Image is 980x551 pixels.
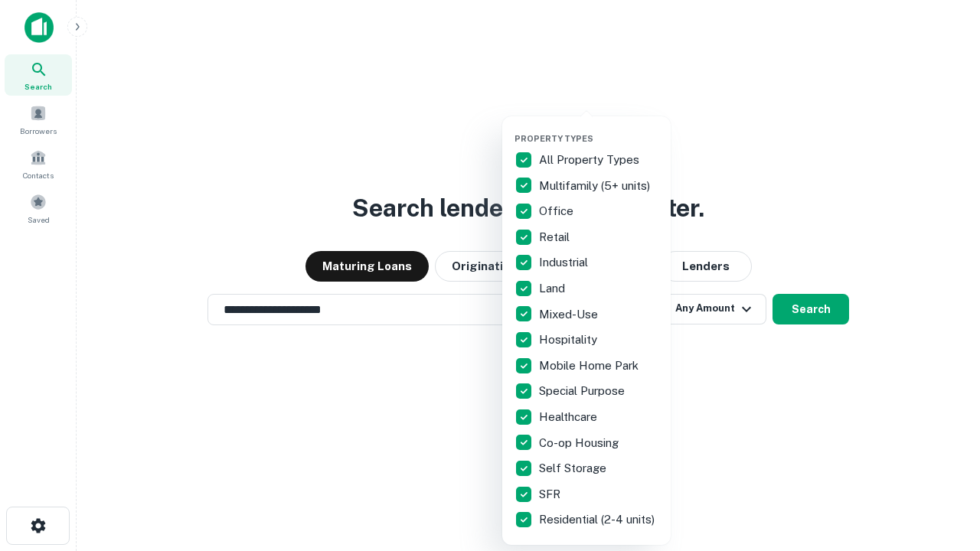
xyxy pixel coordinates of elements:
p: Residential (2-4 units) [539,510,658,529]
p: Industrial [539,253,591,272]
p: Retail [539,228,573,246]
p: Special Purpose [539,382,628,400]
p: SFR [539,485,563,504]
p: Land [539,279,568,298]
p: Mobile Home Park [539,357,642,375]
p: Mixed-Use [539,305,601,324]
p: Self Storage [539,459,609,478]
p: Office [539,202,577,220]
p: Multifamily (5+ units) [539,177,653,195]
p: All Property Types [539,151,642,169]
p: Hospitality [539,331,600,349]
span: Property Types [514,134,593,143]
p: Co-op Housing [539,434,622,452]
iframe: Chat Widget [903,429,980,502]
p: Healthcare [539,408,600,426]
